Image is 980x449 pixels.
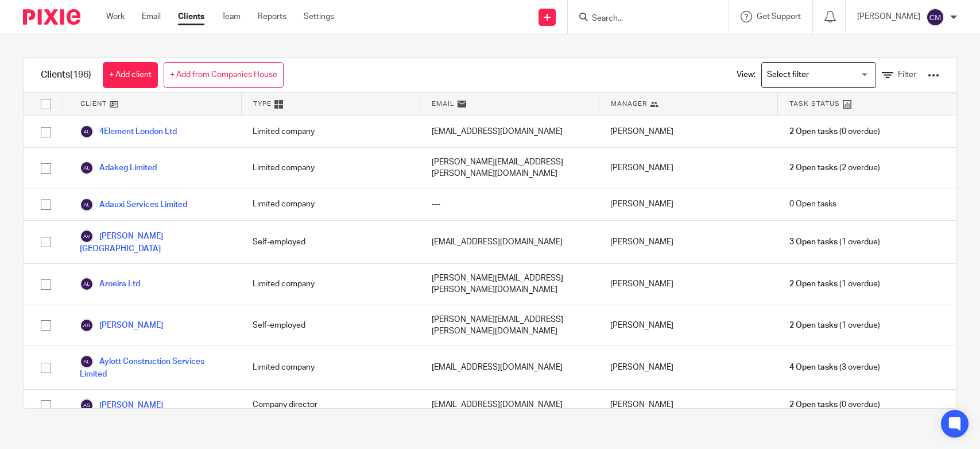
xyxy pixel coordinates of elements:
span: 0 Open tasks [789,198,836,210]
a: [PERSON_NAME][GEOGRAPHIC_DATA] [80,229,230,255]
a: [PERSON_NAME] [80,398,163,412]
div: View: [719,58,939,92]
div: --- [420,189,599,220]
input: Search for option [763,65,869,85]
span: (3 overdue) [789,362,880,373]
div: [PERSON_NAME][EMAIL_ADDRESS][PERSON_NAME][DOMAIN_NAME] [420,305,599,346]
span: Type [253,99,272,109]
div: [EMAIL_ADDRESS][DOMAIN_NAME] [420,390,599,421]
img: svg%3E [80,277,94,291]
span: 2 Open tasks [789,126,838,137]
div: [PERSON_NAME] [599,116,777,147]
a: 4Element London Ltd [80,125,177,139]
span: Client [80,99,107,109]
div: Self-employed [241,221,420,263]
span: 2 Open tasks [789,320,838,331]
a: + Add from Companies House [164,62,284,88]
a: Aroeira Ltd [80,277,140,291]
a: Work [106,11,125,22]
a: Settings [304,11,334,22]
div: [PERSON_NAME] [599,221,777,263]
img: svg%3E [926,8,944,26]
img: svg%3E [80,229,94,243]
div: Limited company [241,346,420,389]
input: Select all [35,93,57,115]
a: Reports [258,11,286,22]
div: Limited company [241,148,420,189]
a: Email [142,11,161,22]
span: (1 overdue) [789,320,880,331]
span: 2 Open tasks [789,399,838,410]
span: (0 overdue) [789,126,880,137]
a: Aylott Construction Services Limited [80,355,230,380]
div: Company director [241,390,420,421]
span: 2 Open tasks [789,278,838,290]
span: (1 overdue) [789,278,880,290]
p: [PERSON_NAME] [857,11,920,22]
h1: Clients [41,69,91,81]
span: Filter [898,71,916,79]
span: (196) [70,70,91,79]
div: [PERSON_NAME] [599,346,777,389]
div: [PERSON_NAME] [599,264,777,305]
span: Manager [611,99,647,109]
div: [PERSON_NAME][EMAIL_ADDRESS][PERSON_NAME][DOMAIN_NAME] [420,148,599,189]
div: [PERSON_NAME] [599,148,777,189]
span: (2 overdue) [789,162,880,174]
a: Team [222,11,241,22]
div: Search for option [761,62,876,88]
span: Get Support [757,13,801,21]
div: Limited company [241,189,420,220]
div: [EMAIL_ADDRESS][DOMAIN_NAME] [420,221,599,263]
span: 4 Open tasks [789,362,838,373]
a: Adauxi Services Limited [80,198,187,212]
div: Self-employed [241,305,420,346]
span: Email [432,99,455,109]
span: 3 Open tasks [789,236,838,248]
span: (0 overdue) [789,399,880,410]
span: Task Status [789,99,840,109]
a: Clients [178,11,204,22]
img: Pixie [23,9,80,25]
div: [PERSON_NAME] [599,189,777,220]
div: [PERSON_NAME] [599,305,777,346]
a: [PERSON_NAME] [80,318,163,332]
span: (1 overdue) [789,236,880,248]
div: [PERSON_NAME] [599,390,777,421]
img: svg%3E [80,161,94,175]
div: Limited company [241,264,420,305]
img: svg%3E [80,198,94,212]
div: Limited company [241,116,420,147]
span: 2 Open tasks [789,162,838,174]
div: [EMAIL_ADDRESS][DOMAIN_NAME] [420,346,599,389]
img: svg%3E [80,125,94,139]
a: Adakeg Limited [80,161,157,175]
img: svg%3E [80,318,94,332]
div: [EMAIL_ADDRESS][DOMAIN_NAME] [420,116,599,147]
img: svg%3E [80,355,94,369]
input: Search [591,14,694,24]
img: svg%3E [80,398,94,412]
a: + Add client [103,62,158,88]
div: [PERSON_NAME][EMAIL_ADDRESS][PERSON_NAME][DOMAIN_NAME] [420,264,599,305]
